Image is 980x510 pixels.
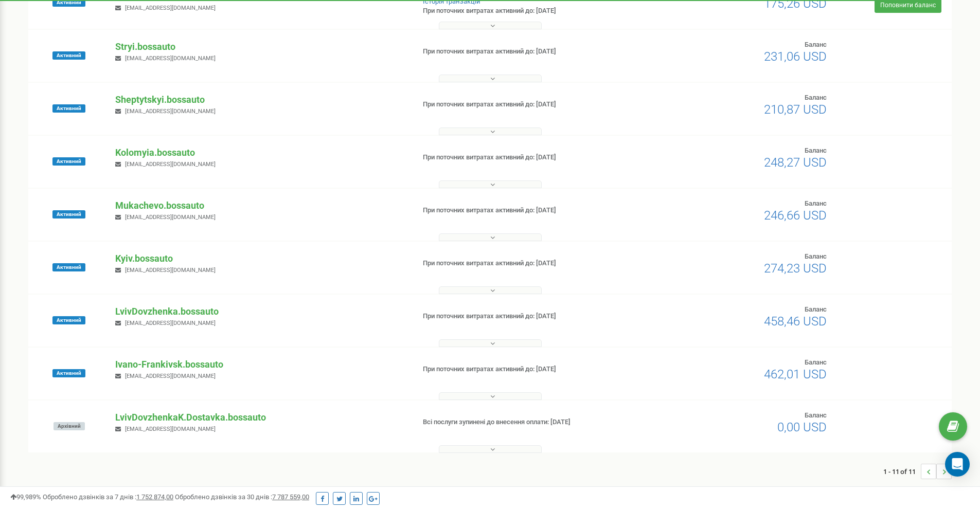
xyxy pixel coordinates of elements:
span: 0,00 USD [777,420,827,434]
span: Баланс [805,358,827,366]
span: [EMAIL_ADDRESS][DOMAIN_NAME] [125,373,216,379]
span: 246,66 USD [764,208,827,223]
p: Stryi.bossauto [115,40,406,53]
span: Баланс [805,147,827,154]
span: 99,989% [10,493,41,501]
p: LvivDovzhenkaK.Dostavka.bossauto [115,411,406,424]
p: При поточних витратах активний до: [DATE] [423,206,637,215]
u: 1 752 874,00 [136,493,173,501]
span: Баланс [805,41,827,48]
span: 462,01 USD [764,367,827,381]
span: Баланс [805,199,827,207]
span: 231,06 USD [764,49,827,64]
span: Активний [52,263,85,271]
span: [EMAIL_ADDRESS][DOMAIN_NAME] [125,161,216,168]
div: Open Intercom Messenger [945,452,970,477]
span: Активний [52,369,85,377]
p: При поточних витратах активний до: [DATE] [423,6,637,16]
span: [EMAIL_ADDRESS][DOMAIN_NAME] [125,5,216,11]
p: Всі послуги зупинені до внесення оплати: [DATE] [423,417,637,427]
span: Оброблено дзвінків за 30 днів : [175,493,309,501]
span: Активний [52,157,85,166]
span: 248,27 USD [764,155,827,170]
p: При поточних витратах активний до: [DATE] [423,47,637,57]
p: При поточних витратах активний до: [DATE] [423,259,637,268]
span: Баланс [805,252,827,260]
span: Архівний [54,422,85,430]
span: [EMAIL_ADDRESS][DOMAIN_NAME] [125,55,216,62]
span: Активний [52,316,85,324]
span: Баланс [805,411,827,419]
p: Kyiv.bossauto [115,252,406,265]
span: 1 - 11 of 11 [883,464,921,479]
p: LvivDovzhenka.bossauto [115,305,406,318]
span: [EMAIL_ADDRESS][DOMAIN_NAME] [125,267,216,274]
span: [EMAIL_ADDRESS][DOMAIN_NAME] [125,320,216,326]
p: Ivano-Frankivsk.bossauto [115,358,406,371]
span: 458,46 USD [764,314,827,329]
span: 210,87 USD [764,102,827,117]
p: При поточних витратах активний до: [DATE] [423,153,637,162]
span: [EMAIL_ADDRESS][DOMAIN_NAME] [125,426,216,432]
p: При поточних витратах активний до: [DATE] [423,312,637,321]
span: Активний [52,51,85,60]
u: 7 787 559,00 [272,493,309,501]
span: Оброблено дзвінків за 7 днів : [43,493,173,501]
p: При поточних витратах активний до: [DATE] [423,365,637,374]
p: Kolomyia.bossauto [115,146,406,159]
span: Активний [52,210,85,218]
span: 274,23 USD [764,261,827,276]
p: Sheptytskyi.bossauto [115,93,406,106]
span: Баланс [805,305,827,313]
span: [EMAIL_ADDRESS][DOMAIN_NAME] [125,108,216,115]
p: При поточних витратах активний до: [DATE] [423,100,637,110]
span: Активний [52,104,85,113]
p: Mukachevo.bossauto [115,199,406,212]
span: [EMAIL_ADDRESS][DOMAIN_NAME] [125,214,216,221]
nav: ... [883,453,952,489]
span: Баланс [805,94,827,101]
